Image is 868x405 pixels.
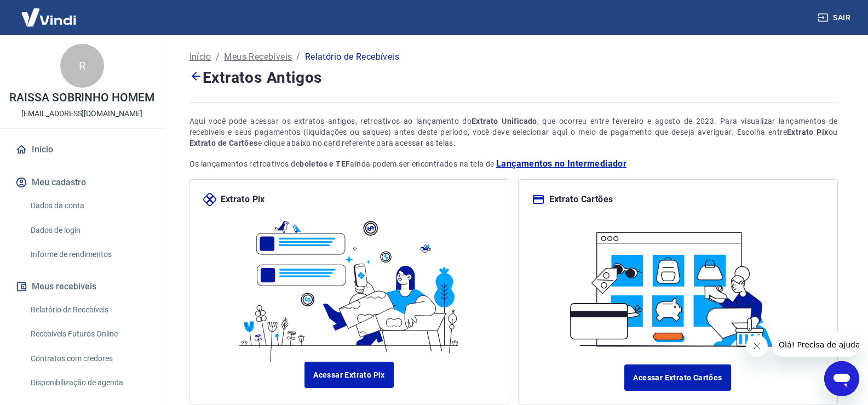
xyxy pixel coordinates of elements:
[549,193,613,206] p: Extrato Cartões
[26,372,151,394] a: Disponibilização de agenda
[815,8,855,28] button: Sair
[216,50,220,64] p: /
[60,44,104,88] div: R
[189,139,258,147] strong: Extrato de Cartões
[472,117,537,126] strong: Extrato Unificado
[189,157,838,170] p: Os lançamentos retroativos de ainda podem ser encontrados na tela de
[232,206,466,362] img: ilustrapix.38d2ed8fdf785898d64e9b5bf3a9451d.svg
[9,92,154,104] p: RAISSA SOBRINHO HOMEM
[304,362,394,388] a: Acessar Extrato Pix
[26,299,151,321] a: Relatório de Recebíveis
[496,157,626,170] a: Lançamentos no Intermediador
[746,335,768,357] iframe: Fechar mensagem
[13,1,84,34] img: Vindi
[221,193,265,206] p: Extrato Pix
[561,219,795,351] img: ilustracard.1447bf24807628a904eb562bb34ea6f9.svg
[26,243,151,266] a: Informe de rendimentos
[189,116,838,149] div: Aqui você pode acessar os extratos antigos, retroativos ao lançamento do , que ocorreu entre feve...
[189,50,211,64] a: Início
[26,347,151,370] a: Contratos com credores
[305,50,399,64] p: Relatório de Recebíveis
[824,361,859,396] iframe: Botão para abrir a janela de mensagens
[13,275,151,299] button: Meus recebíveis
[26,195,151,217] a: Dados da conta
[7,8,92,16] span: Olá! Precisa de ajuda?
[224,50,292,64] a: Meus Recebíveis
[21,108,142,119] p: [EMAIL_ADDRESS][DOMAIN_NAME]
[300,159,350,168] strong: boletos e TEF
[13,170,151,195] button: Meu cadastro
[13,138,151,162] a: Início
[26,219,151,242] a: Dados de login
[189,66,838,89] h4: Extratos Antigos
[296,50,300,64] p: /
[26,323,151,345] a: Recebíveis Futuros Online
[787,128,829,136] strong: Extrato Pix
[624,364,731,391] a: Acessar Extrato Cartões
[772,333,859,357] iframe: Mensagem da empresa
